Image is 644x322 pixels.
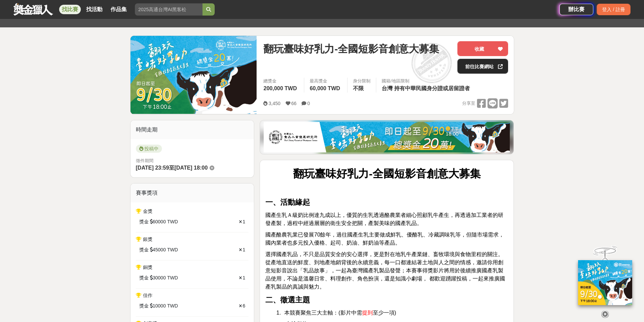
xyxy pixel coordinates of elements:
span: 3,450 [268,101,280,106]
span: 徵件期間 [136,158,153,163]
a: 找活動 [84,5,105,14]
span: 獎金 [139,274,149,281]
span: 1 [243,275,245,280]
a: 前往比賽網站 [457,59,508,74]
span: 台灣 [382,85,392,91]
span: 選擇國產乳品，不只是品質安全的安心選擇，更是對在地乳牛產業鏈、畜牧環境與食物里程的關注。從產地直送的鮮度、到地產地銷背後的永續意義，每一口都連結著土地與人之間的情感，邀請你用創意短影音說出「乳品... [265,251,505,290]
span: 1 [243,219,245,224]
span: 銀獎 [143,237,152,242]
span: 1 [243,247,245,252]
span: TWD [167,246,178,253]
span: 30000 [153,274,166,281]
img: b0ef2173-5a9d-47ad-b0e3-de335e335c0a.jpg [264,122,510,152]
span: 金獎 [143,208,152,214]
button: 收藏 [457,41,508,56]
div: 國籍/地區限制 [382,78,472,84]
span: 國產酪農乳業已發展70餘年，過往國產生乳主要做成鮮乳、優酪乳、冷藏調味乳等，但隨市場需求，國內業者也多元投入優格、起司、奶油、鮮奶油等產品。 [265,232,504,246]
span: 總獎金 [263,78,299,84]
span: 佳作 [143,293,152,298]
span: 200,000 TWD [263,85,297,91]
img: ff197300-f8ee-455f-a0ae-06a3645bc375.jpg [578,260,632,305]
img: Cover Image [130,36,257,114]
span: 10000 [153,302,166,309]
span: 至少一項) [373,310,396,316]
span: 獎金 [139,218,149,225]
div: 時間走期 [130,120,254,139]
span: 1. [276,310,281,316]
span: TWD [167,218,178,225]
span: 66 [291,101,297,106]
input: 2025高通台灣AI黑客松 [135,3,202,16]
span: 銅獎 [143,265,152,270]
span: 0 [307,101,310,106]
strong: 一、活動緣起 [265,198,310,206]
span: 獎金 [139,246,149,253]
span: 60,000 TWD [310,85,340,91]
span: 持有中華民國身分證或居留證者 [394,85,470,91]
span: TWD [167,274,178,281]
span: 60000 [153,218,166,225]
strong: 二、徵選主題 [265,296,310,304]
span: 國產生乳Ａ級奶比例達九成以上，優質的生乳透過酪農業者細心照顧乳牛產生，再透過加工業者的研發產製，過程中經過層層的衛生安全把關，產製美味的國產乳品。 [265,212,503,226]
span: 翻玩臺味好乳力-全國短影音創意大募集 [263,41,439,56]
span: 最高獎金 [310,78,342,84]
a: 找比賽 [59,5,81,14]
span: 不限 [353,85,364,91]
span: 至 [169,165,174,171]
a: 辦比賽 [559,4,593,15]
strong: 翻玩臺味好乳力-全國短影音創意大募集 [293,168,481,180]
div: 賽事獎項 [130,183,254,202]
a: 作品集 [108,5,129,14]
div: 身分限制 [353,78,371,84]
span: 6 [243,303,245,308]
span: 本競賽聚焦三大主軸：(影片中需 [284,310,362,316]
span: 獎金 [139,302,149,309]
div: 登入 / 註冊 [597,4,630,15]
span: [DATE] 23:59 [136,165,169,171]
span: 分享至 [462,98,475,108]
span: [DATE] 18:00 [174,165,208,171]
span: 提到 [362,310,373,316]
span: 45000 [153,246,166,253]
span: TWD [167,302,178,309]
span: 投稿中 [136,145,162,153]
